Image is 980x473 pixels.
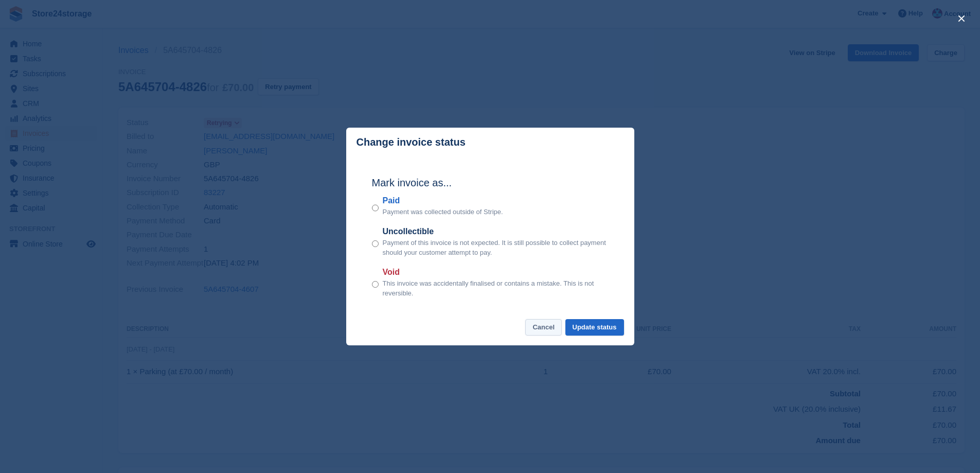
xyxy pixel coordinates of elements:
p: This invoice was accidentally finalised or contains a mistake. This is not reversible. [383,278,609,299]
h2: Mark invoice as... [372,175,609,190]
label: Paid [383,195,503,207]
button: Update status [565,319,624,336]
button: Cancel [525,319,562,336]
label: Uncollectible [383,225,609,238]
p: Payment of this invoice is not expected. It is still possible to collect payment should your cust... [383,238,609,258]
label: Void [383,266,609,278]
button: close [953,10,970,27]
p: Payment was collected outside of Stripe. [383,207,503,217]
p: Change invoice status [357,136,466,148]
